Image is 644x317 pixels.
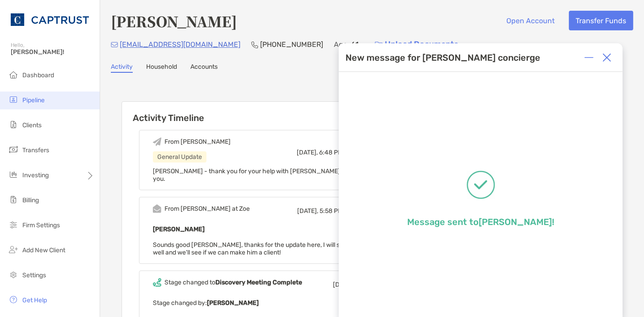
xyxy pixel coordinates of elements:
img: get-help icon [8,294,19,305]
div: New message for [PERSON_NAME] concierge [345,52,540,63]
button: Open Account [500,11,562,30]
img: button icon [375,42,383,48]
span: Transfers [22,146,49,154]
span: Settings [22,271,46,279]
img: clients icon [8,119,19,130]
p: Age [334,39,347,50]
span: Investing [22,171,49,179]
span: [DATE], [297,149,318,156]
img: Expand or collapse [585,53,593,62]
a: Activity [111,63,133,73]
p: Stage changed by: [153,297,388,309]
span: Dashboard [22,71,54,79]
div: Stage changed to [164,279,302,286]
span: Pipeline [22,96,45,104]
img: Phone Icon [251,41,258,48]
span: [DATE], [333,281,354,288]
img: Event icon [153,278,161,287]
img: Event icon [153,204,161,213]
span: Add New Client [22,246,65,254]
div: General Update [153,151,206,163]
span: Billing [22,196,39,204]
img: add_new_client icon [8,244,19,255]
a: Upload Documents [369,35,464,54]
b: [PERSON_NAME] [207,299,259,307]
a: Household [146,63,177,73]
span: Get Help [22,296,47,304]
p: Message sent to [PERSON_NAME] ! [407,217,554,227]
div: From [PERSON_NAME] at Zoe [164,205,250,213]
img: pipeline icon [8,94,19,105]
img: Event icon [153,138,161,146]
h4: [PERSON_NAME] [111,11,237,31]
span: [PERSON_NAME] - thank you for your help with [PERSON_NAME]. I appreciate you. [153,167,379,183]
img: transfers icon [8,144,19,155]
img: Email Icon [111,42,118,47]
p: [EMAIL_ADDRESS][DOMAIN_NAME] [120,39,240,50]
span: Sounds good [PERSON_NAME], thanks for the update here, I will stay on him as well and we'll see i... [153,241,378,256]
p: 61 [351,39,358,50]
a: Accounts [190,63,218,73]
h6: Activity Timeline [122,102,419,123]
img: Message successfully sent [467,171,495,199]
button: Transfer Funds [569,11,633,30]
div: From [PERSON_NAME] [164,138,231,146]
img: CAPTRUST Logo [11,4,89,36]
img: billing icon [8,194,19,205]
img: settings icon [8,269,19,280]
b: [PERSON_NAME] [153,225,205,233]
span: Clients [22,121,42,129]
span: [PERSON_NAME]! [11,48,94,56]
span: 6:48 PM CD [319,149,353,156]
span: 5:58 PM CD [320,207,353,215]
img: dashboard icon [8,69,19,80]
b: Discovery Meeting Complete [215,279,302,286]
img: Close [602,53,611,62]
span: Firm Settings [22,221,60,229]
img: firm-settings icon [8,219,19,230]
p: [PHONE_NUMBER] [260,39,323,50]
img: investing icon [8,169,19,180]
span: [DATE], [297,207,318,215]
